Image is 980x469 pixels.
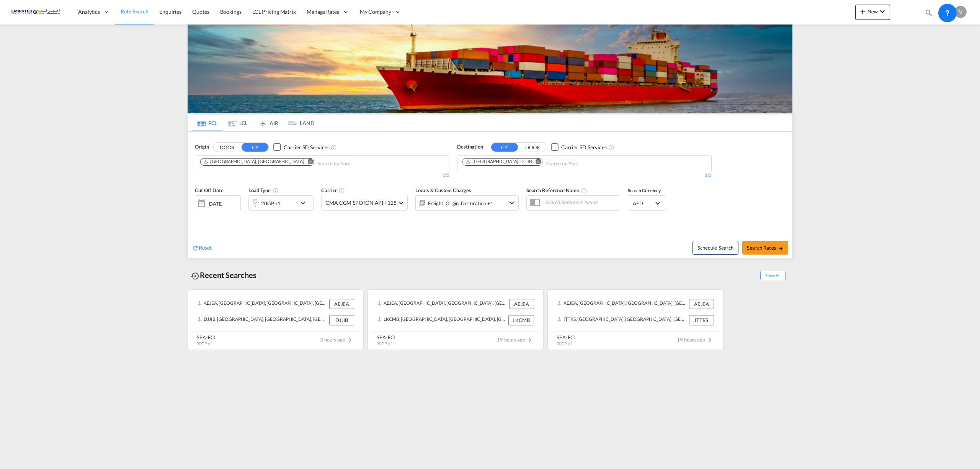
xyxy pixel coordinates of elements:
div: Press delete to remove this chip. [465,159,534,165]
div: Jebel Ali, AEJEA [203,159,304,165]
img: c67187802a5a11ec94275b5db69a26e6.png [11,3,63,21]
input: Search Reference Name [541,196,620,208]
span: 20GP x 1 [197,341,213,346]
span: 19 hours ago [677,337,714,343]
md-icon: icon-chevron-down [878,7,887,16]
div: Help [938,5,954,19]
span: Bookings [220,8,242,15]
md-checkbox: Checkbox No Ink [273,143,329,151]
md-icon: icon-information-outline [273,188,279,194]
span: Reset [199,244,212,251]
md-icon: icon-chevron-right [525,335,534,345]
md-chips-wrap: Chips container. Use arrow keys to select chips. [461,156,621,170]
div: AEJEA, Jebel Ali, United Arab Emirates, Middle East, Middle East [197,299,327,309]
div: Recent Searches [188,266,260,284]
button: DOOR [214,143,240,152]
span: Search Rates [747,245,784,251]
div: Carrier SD Services [561,144,607,151]
md-tab-item: LAND [284,114,314,131]
button: icon-plus 400-fgNewicon-chevron-down [855,5,890,20]
div: ITTRS [689,315,714,325]
div: icon-magnify [924,8,933,20]
md-icon: icon-airplane [258,119,268,124]
button: DOOR [519,143,546,152]
div: AEJEA, Jebel Ali, United Arab Emirates, Middle East, Middle East [557,299,687,309]
md-tab-item: FCL [192,114,222,131]
button: CY [491,143,518,152]
div: 20GP x1 [261,198,281,209]
div: 1/3 [195,172,449,179]
div: Freight Origin Destination Factory Stuffingicon-chevron-down [415,195,519,211]
span: Help [938,5,951,18]
div: Press delete to remove this chip. [203,159,305,165]
div: 20GP x1icon-chevron-down [248,195,314,211]
span: Search Currency [628,188,661,193]
div: [DATE] [207,200,223,207]
button: Search Ratesicon-arrow-right [742,241,788,255]
span: 3 hours ago [320,337,354,343]
md-icon: icon-arrow-right [778,246,784,251]
md-icon: icon-chevron-down [298,198,311,208]
md-icon: icon-plus 400-fg [858,7,867,16]
div: Freight Origin Destination Factory Stuffing [428,198,493,209]
recent-search-card: AEJEA, [GEOGRAPHIC_DATA], [GEOGRAPHIC_DATA], [GEOGRAPHIC_DATA], [GEOGRAPHIC_DATA] AEJEAITTRS, [GE... [547,289,724,350]
span: Cut Off Date [195,187,224,193]
span: Load Type [248,187,279,193]
md-select: Select Currency: د.إ AEDUnited Arab Emirates Dirham [632,198,662,209]
span: 20GP x 1 [557,341,573,346]
input: Chips input. [317,158,390,170]
span: Manage Rates [307,8,339,16]
div: AEJEA [329,299,354,309]
span: Carrier [321,187,345,193]
md-tab-item: AIR [253,114,284,131]
div: V [954,6,967,18]
md-icon: Your search will be saved by the below given name [581,188,587,194]
div: SEA-FCL [557,334,576,341]
input: Chips input. [546,158,618,170]
md-checkbox: Checkbox No Ink [551,143,607,151]
div: LKCMB, Colombo, Sri Lanka, Indian Subcontinent, Asia Pacific [377,315,506,325]
img: LCL+%26+FCL+BACKGROUND.png [188,25,792,113]
md-icon: icon-chevron-right [705,335,714,345]
md-icon: icon-chevron-down [507,198,516,208]
md-pagination-wrapper: Use the left and right arrow keys to navigate between tabs [192,114,314,131]
span: 20GP x 1 [377,341,393,346]
md-datepicker: Select [195,211,201,221]
span: 19 hours ago [497,337,534,343]
span: LCL Pricing Matrix [252,8,296,15]
recent-search-card: AEJEA, [GEOGRAPHIC_DATA], [GEOGRAPHIC_DATA], [GEOGRAPHIC_DATA], [GEOGRAPHIC_DATA] AEJEADJJIB, [GE... [188,289,364,350]
div: ITTRS, Trieste, Italy, Southern Europe, Europe [557,315,687,325]
md-icon: Unchecked: Search for CY (Container Yard) services for all selected carriers.Checked : Search for... [608,144,614,150]
button: Remove [531,159,542,166]
button: CY [242,143,268,152]
div: LKCMB [508,315,534,325]
span: My Company [360,8,391,16]
span: Quotes [192,8,209,15]
md-icon: icon-chevron-right [345,335,354,345]
span: Destination [457,143,483,151]
md-icon: icon-refresh [192,245,199,252]
span: Enquiries [159,8,181,15]
button: Remove [302,159,314,166]
span: Analytics [78,8,100,16]
span: Search Reference Name [526,187,587,193]
div: AEJEA, Jebel Ali, United Arab Emirates, Middle East, Middle East [377,299,507,309]
span: New [858,8,887,15]
div: DJJIB, Djibouti, Djibouti, Eastern Africa, Africa [197,315,327,325]
span: Origin [195,143,209,151]
span: CMA CGM SPOTON API +125 [325,199,397,207]
span: Locals & Custom Charges [415,187,471,193]
div: Djibouti, DJJIB [465,159,532,165]
md-chips-wrap: Chips container. Use arrow keys to select chips. [199,156,393,170]
div: SEA-FCL [197,334,216,341]
div: icon-refreshReset [192,244,212,252]
div: DJJIB [329,315,354,325]
div: Carrier SD Services [284,144,329,151]
md-icon: icon-magnify [924,8,933,17]
md-icon: Unchecked: Search for CY (Container Yard) services for all selected carriers.Checked : Search for... [331,144,337,150]
md-tab-item: LCL [222,114,253,131]
md-icon: icon-backup-restore [191,271,200,281]
span: Rate Search [121,8,149,15]
span: Show All [760,271,786,280]
div: AEJEA [689,299,714,309]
